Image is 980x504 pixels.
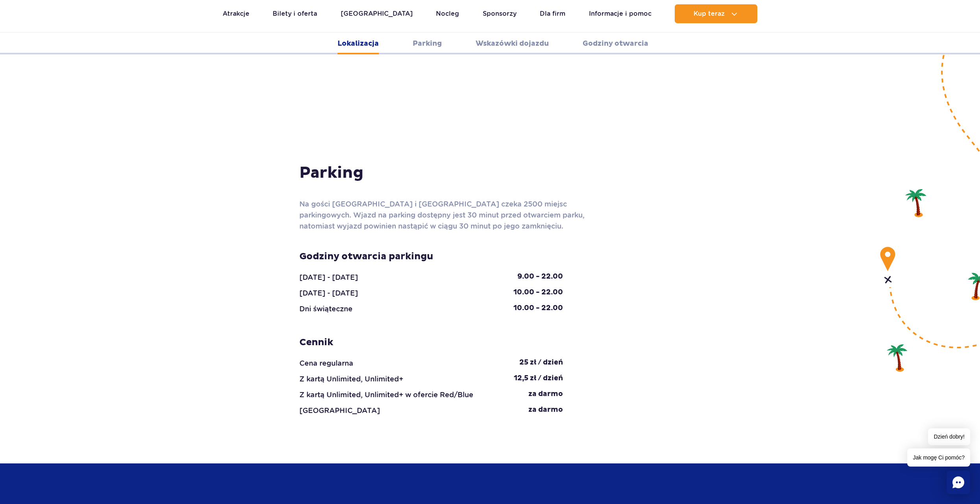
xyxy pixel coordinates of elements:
div: 12,5 zł / dzień [514,374,563,385]
a: Sponsorzy [483,4,517,23]
a: Bilety i oferta [273,4,317,23]
a: Lokalizacja [338,33,379,54]
a: Dla firm [540,4,565,23]
div: za darmo [528,389,563,400]
h3: Cennik [299,337,563,348]
div: 10.00 - 22.00 [508,288,569,299]
a: Atrakcje [223,4,249,23]
div: 10.00 - 22.00 [508,303,569,314]
span: Jak mogę Ci pomóc? [907,448,970,467]
div: 25 zł / dzień [519,358,563,369]
div: Chat [947,471,970,494]
a: Wskazówki dojazdu [476,33,549,54]
div: 9.00 - 22.00 [511,272,569,283]
a: [GEOGRAPHIC_DATA] [341,4,413,23]
div: [DATE] - [DATE] [293,288,364,299]
a: Informacje i pomoc [589,4,651,23]
div: [GEOGRAPHIC_DATA] [299,405,380,416]
a: Godziny otwarcia [583,33,648,54]
h3: Godziny otwarcia parkingu [299,251,563,262]
div: Cena regularna [299,358,353,369]
div: Dni świąteczne [293,303,358,314]
span: Kup teraz [694,10,725,17]
h3: Parking [299,163,681,183]
span: Dzień dobry! [928,428,970,445]
div: [DATE] - [DATE] [293,272,364,283]
div: Z kartą Unlimited, Unlimited+ [299,374,403,385]
div: Z kartą Unlimited, Unlimited+ w ofercie Red/Blue [299,389,473,400]
p: Na gości [GEOGRAPHIC_DATA] i [GEOGRAPHIC_DATA] czeka 2500 miejsc parkingowych. Wjazd na parking d... [299,199,594,232]
a: Nocleg [436,4,459,23]
button: Kup teraz [675,4,757,23]
a: Parking [413,33,442,54]
div: za darmo [528,405,563,416]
